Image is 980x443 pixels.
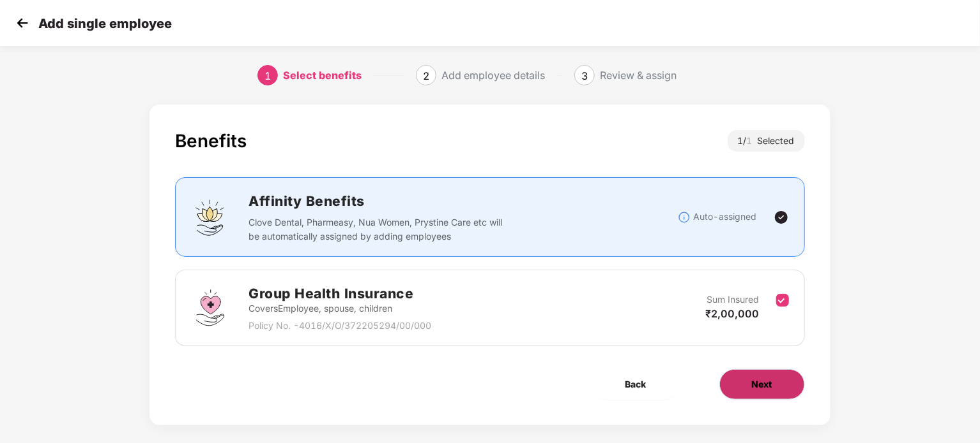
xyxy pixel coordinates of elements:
p: Add single employee [38,16,172,31]
img: svg+xml;base64,PHN2ZyBpZD0iR3JvdXBfSGVhbHRoX0luc3VyYW5jZSIgZGF0YS1uYW1lPSJHcm91cCBIZWFsdGggSW5zdX... [191,289,229,327]
button: Next [719,369,805,400]
p: Clove Dental, Pharmeasy, Nua Women, Prystine Care etc will be automatically assigned by adding em... [249,215,506,243]
div: Select benefits [283,65,362,85]
span: 1 [264,69,271,82]
img: svg+xml;base64,PHN2ZyBpZD0iVGljay0yNHgyNCIgeG1sbnM9Imh0dHA6Ly93d3cudzMub3JnLzIwMDAvc3ZnIiB3aWR0aD... [774,210,789,225]
p: Covers Employee, spouse, children [249,301,431,316]
h2: Group Health Insurance [249,283,431,304]
span: Next [752,377,772,391]
p: Auto-assigned [694,210,757,224]
span: Back [625,377,647,391]
div: Add employee details [441,65,545,85]
p: Sum Insured [707,293,760,307]
div: 1 / Selected [728,130,805,152]
img: svg+xml;base64,PHN2ZyBpZD0iSW5mb18tXzMyeDMyIiBkYXRhLW5hbWU9IkluZm8gLSAzMngzMiIgeG1sbnM9Imh0dHA6Ly... [678,211,691,224]
img: svg+xml;base64,PHN2ZyB4bWxucz0iaHR0cDovL3d3dy53My5vcmcvMjAwMC9zdmciIHdpZHRoPSIzMCIgaGVpZ2h0PSIzMC... [13,13,32,33]
div: Review & assign [600,65,677,85]
span: 3 [581,69,588,82]
span: 1 [747,135,758,146]
span: ₹2,00,000 [706,307,760,320]
p: Policy No. - 4016/X/O/372205294/00/000 [249,319,431,333]
h2: Affinity Benefits [249,191,677,212]
img: svg+xml;base64,PHN2ZyBpZD0iQWZmaW5pdHlfQmVuZWZpdHMiIGRhdGEtbmFtZT0iQWZmaW5pdHkgQmVuZWZpdHMiIHhtbG... [191,198,229,236]
div: Benefits [175,130,247,152]
span: 2 [423,69,429,82]
button: Back [593,369,678,400]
